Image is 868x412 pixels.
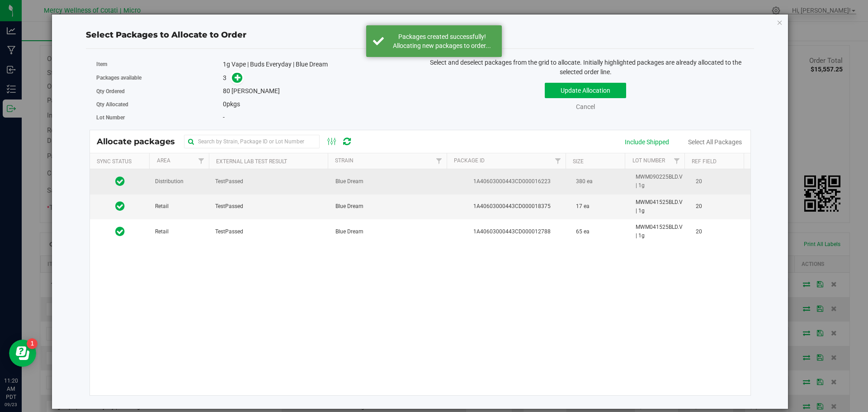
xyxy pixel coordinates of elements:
[456,227,565,236] span: 1A40603000443CD000012788
[636,198,685,215] span: MWM041525BLD.V | 1g
[216,158,287,165] a: External Lab Test Result
[223,114,225,121] span: -
[696,227,702,236] span: 20
[155,227,169,236] span: Retail
[115,225,125,238] span: In Sync
[573,158,584,165] a: Size
[157,157,170,164] a: Area
[86,29,754,41] div: Select Packages to Allocate to Order
[97,137,184,147] span: Allocate packages
[97,158,132,165] a: Sync Status
[430,59,741,76] span: Select and deselect packages from the grid to allocate. Initially highlighted packages are alread...
[576,103,595,110] a: Cancel
[576,227,590,236] span: 65 ea
[96,74,223,82] label: Packages available
[215,177,243,186] span: TestPassed
[632,157,665,164] a: Lot Number
[636,173,685,190] span: MWM090225BLD.V | 1g
[223,87,230,95] span: 80
[625,137,669,147] div: Include Shipped
[223,100,226,108] span: 0
[576,202,590,211] span: 17 ea
[184,135,320,148] input: Search by Strain, Package ID or Lot Number
[96,60,223,68] label: Item
[155,177,184,186] span: Distribution
[223,74,226,81] span: 3
[696,202,702,211] span: 20
[96,87,223,95] label: Qty Ordered
[692,158,717,165] a: Ref Field
[696,177,702,186] span: 20
[215,202,243,211] span: TestPassed
[670,153,684,169] a: Filter
[454,157,485,164] a: Package Id
[545,83,626,98] button: Update Allocation
[335,202,363,211] span: Blue Dream
[115,175,125,188] span: In Sync
[155,202,169,211] span: Retail
[193,153,208,169] a: Filter
[636,223,685,240] span: MWM041525BLD.V | 1g
[231,87,280,95] span: [PERSON_NAME]
[223,60,413,69] div: 1g Vape | Buds Everyday | Blue Dream
[27,338,38,349] iframe: Resource center unread badge
[432,153,447,169] a: Filter
[335,227,363,236] span: Blue Dream
[688,138,742,146] a: Select All Packages
[96,114,223,122] label: Lot Number
[335,177,363,186] span: Blue Dream
[115,200,125,213] span: In Sync
[551,153,566,169] a: Filter
[456,177,565,186] span: 1A40603000443CD000016223
[9,340,36,367] iframe: Resource center
[96,100,223,109] label: Qty Allocated
[389,32,495,50] div: Packages created successfully! Allocating new packages to order...
[456,202,565,211] span: 1A40603000443CD000018375
[223,100,240,108] span: pkgs
[335,157,354,164] a: Strain
[576,177,593,186] span: 380 ea
[215,227,243,236] span: TestPassed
